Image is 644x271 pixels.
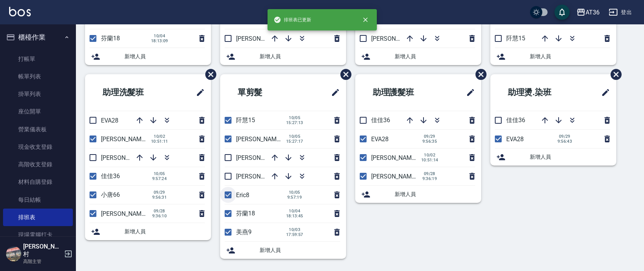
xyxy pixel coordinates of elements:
[606,5,635,19] button: 登出
[3,121,73,138] a: 營業儀表板
[421,171,438,176] span: 09/28
[371,173,424,180] span: [PERSON_NAME]58
[286,120,303,125] span: 15:27:13
[3,191,73,209] a: 每日結帳
[605,63,623,86] span: 刪除班表
[556,134,573,139] span: 09/29
[470,63,488,86] span: 刪除班表
[506,135,524,143] span: EVA28
[226,79,300,106] h2: 單剪髮
[3,85,73,103] a: 掛單列表
[530,153,610,161] span: 新增人員
[395,190,475,198] span: 新增人員
[260,53,340,61] span: 新增人員
[3,103,73,120] a: 座位開單
[91,79,173,106] h2: 助理洗髮班
[236,191,249,199] span: Eric8
[357,11,374,28] button: close
[490,48,616,65] div: 新增人員
[6,246,21,261] img: Person
[236,35,285,42] span: [PERSON_NAME]6
[286,139,303,144] span: 15:27:17
[355,48,481,65] div: 新增人員
[286,190,303,195] span: 10/05
[151,171,168,176] span: 10/05
[461,83,475,102] span: 修改班表的標題
[3,27,73,47] button: 櫃檯作業
[395,53,475,61] span: 新增人員
[101,172,120,180] span: 佳佳36
[421,176,438,181] span: 9:36:19
[3,173,73,191] a: 材料自購登錄
[421,158,438,163] span: 10:51:14
[236,173,285,180] span: [PERSON_NAME]6
[23,258,62,265] p: 高階主管
[286,232,303,237] span: 17:59:57
[286,134,303,139] span: 10/05
[3,156,73,173] a: 高階收支登錄
[274,16,312,24] span: 排班表已更新
[220,48,346,65] div: 新增人員
[361,79,443,106] h2: 助理護髮班
[200,63,217,86] span: 刪除班表
[506,116,525,124] span: 佳佳36
[23,243,62,258] h5: [PERSON_NAME]村
[421,153,438,158] span: 10/02
[371,135,389,143] span: EVA28
[554,5,570,20] button: save
[151,134,168,139] span: 10/02
[101,117,118,124] span: EVA28
[9,7,31,16] img: Logo
[355,186,481,203] div: 新增人員
[573,5,603,20] button: AT36
[530,53,610,61] span: 新增人員
[496,79,579,106] h2: 助理燙.染班
[556,139,573,144] span: 9:56:43
[586,8,600,17] div: AT36
[236,154,288,161] span: [PERSON_NAME]16
[371,35,424,42] span: [PERSON_NAME]11
[3,138,73,156] a: 現金收支登錄
[506,35,525,42] span: 阡慧15
[597,83,610,102] span: 修改班表的標題
[236,228,252,236] span: 美燕9
[151,195,168,200] span: 9:56:31
[371,116,390,124] span: 佳佳36
[85,48,211,65] div: 新增人員
[236,210,255,217] span: 芬蘭18
[151,190,168,195] span: 09/29
[371,154,424,161] span: [PERSON_NAME]56
[101,135,153,143] span: [PERSON_NAME]56
[421,139,438,144] span: 9:56:35
[286,227,303,232] span: 10/03
[101,210,153,217] span: [PERSON_NAME]58
[490,148,616,166] div: 新增人員
[101,154,153,161] span: [PERSON_NAME]55
[3,226,73,244] a: 現場電腦打卡
[101,35,120,42] span: 芬蘭18
[286,209,303,214] span: 10/04
[151,214,168,218] span: 9:36:10
[151,139,168,144] span: 10:51:11
[101,191,120,198] span: 小唐66
[151,33,168,38] span: 10/04
[124,228,205,236] span: 新增人員
[3,209,73,226] a: 排班表
[3,68,73,85] a: 帳單列表
[124,53,205,61] span: 新增人員
[151,176,168,181] span: 9:57:24
[286,214,303,218] span: 18:13:45
[335,63,353,86] span: 刪除班表
[191,83,205,102] span: 修改班表的標題
[326,83,340,102] span: 修改班表的標題
[151,38,168,43] span: 18:13:09
[260,246,340,254] span: 新增人員
[85,223,211,240] div: 新增人員
[421,134,438,139] span: 09/29
[236,116,255,124] span: 阡慧15
[286,115,303,120] span: 10/05
[151,209,168,214] span: 09/28
[3,50,73,68] a: 打帳單
[220,242,346,259] div: 新增人員
[236,135,288,143] span: [PERSON_NAME]11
